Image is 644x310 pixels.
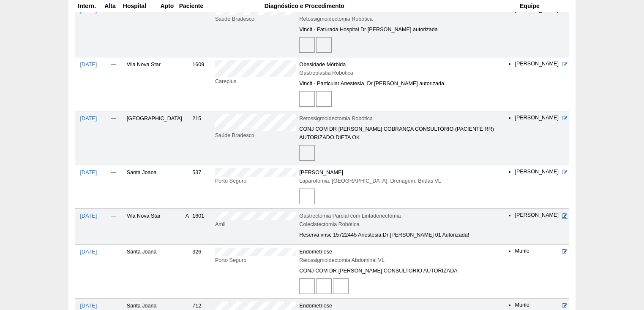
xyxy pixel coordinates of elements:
[184,3,191,57] td: A
[80,116,97,121] a: [DATE]
[80,213,97,219] a: [DATE]
[215,131,296,140] div: Saúde Bradesco
[102,165,125,209] td: —
[562,62,568,67] a: Editar
[215,256,296,264] div: Porto Seguro
[299,212,501,220] div: Gastrectomia Parcial com Linfadenectomia
[299,177,501,185] div: Laparotomia, [GEOGRAPHIC_DATA], Drenagem, Bridas VL
[299,267,501,275] div: CONJ COM DR [PERSON_NAME] CONSULTORIO AUTORIZADA
[215,220,296,229] div: Amil
[102,111,125,165] td: —
[515,302,559,309] li: Murilo
[215,177,296,185] div: Porto Seguro
[562,303,568,309] a: Editar
[299,114,501,123] div: Retossigmoidectomia Robótica
[125,165,184,209] td: Santa Joana
[191,209,213,245] td: 1601
[299,220,501,229] div: Colecistectomia Robótica
[562,116,568,121] a: Editar
[562,170,568,175] a: Editar
[562,249,568,255] a: Editar
[515,212,559,219] li: [PERSON_NAME]
[299,15,501,23] div: Retossigmoidectomia Robótica
[102,209,125,245] td: —
[515,168,559,176] li: [PERSON_NAME]
[299,60,501,69] div: Obesidade Mórbida
[215,77,296,86] div: Careplus
[562,213,568,219] a: Editar
[125,111,184,165] td: [GEOGRAPHIC_DATA]
[125,245,184,299] td: Santa Joana
[191,3,213,57] td: 439
[515,248,559,255] li: Murilo
[191,57,213,111] td: 1609
[102,245,125,299] td: —
[191,111,213,165] td: 215
[299,302,501,310] div: Endometriose
[215,15,296,23] div: Saúde Bradesco
[515,60,559,68] li: [PERSON_NAME]
[299,256,501,264] div: Retossigmoidectomia Abdominal VL
[299,25,501,34] div: Vincit - Faturada Hospital Dr [PERSON_NAME] autorizada
[299,231,501,239] div: Reserva vnsc 15722445 Anestesia:Dr [PERSON_NAME] 01 Autorizada!
[125,3,184,57] td: Santa Joana
[184,209,191,245] td: A
[299,168,501,177] div: [PERSON_NAME]
[299,79,501,88] div: Vincit - Particular Anestesia, Dr [PERSON_NAME] autorizada.
[125,57,184,111] td: Vila Nova Star
[299,69,501,77] div: Gastroplastia Robotica
[102,57,125,111] td: —
[80,303,97,309] a: [DATE]
[299,125,501,142] div: CONJ COM DR [PERSON_NAME] COBRANÇA CONSULTÓRIO (PACIENTE RR) AUTORIZADO DIETA OK
[80,170,97,175] a: [DATE]
[515,114,559,122] li: [PERSON_NAME]
[80,249,97,255] a: [DATE]
[191,165,213,209] td: 537
[125,209,184,245] td: Vila Nova Star
[102,3,125,57] td: —
[191,245,213,299] td: 326
[299,248,501,256] div: Endometriose
[80,62,97,67] a: [DATE]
